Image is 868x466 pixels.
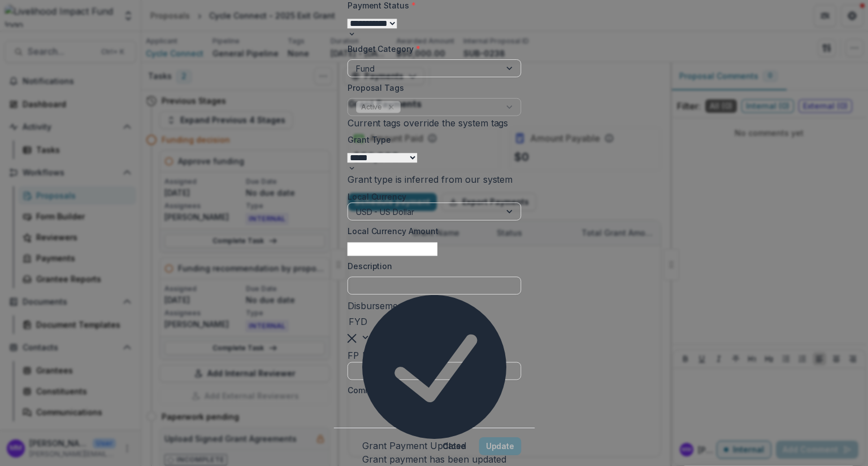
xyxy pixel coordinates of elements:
span: Update [485,442,514,451]
label: Description [347,260,514,272]
div: Grant type is inferred from our system [347,173,521,186]
div: Current tags override the system tags [347,116,521,130]
label: Proposal Tags [347,82,514,94]
label: Local Currency Amount [347,225,514,237]
label: FP Ref Number [347,350,414,361]
label: Local Currency [347,191,514,203]
label: Budget Category [347,43,514,55]
button: + Comment [409,401,459,414]
label: Grant Type [347,134,514,146]
label: Comments [347,384,514,396]
button: Close [435,437,472,455]
div: Clear selected options [347,331,356,344]
label: Disbursement Entity [347,300,432,311]
button: Update [479,437,521,455]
